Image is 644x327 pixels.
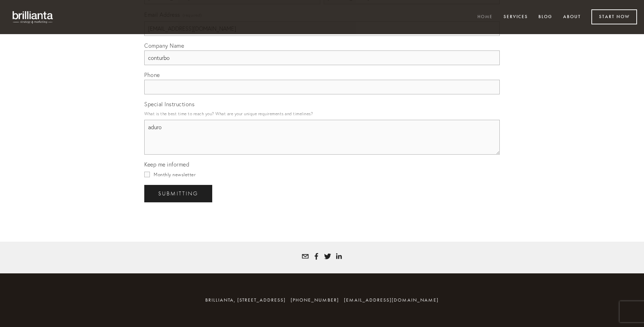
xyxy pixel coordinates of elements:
button: SubmittingSubmitting [144,185,212,202]
a: Tatyana Bolotnikov White [313,253,320,260]
p: What is the best time to reach you? What are your unique requirements and timelines? [144,109,500,118]
span: Submitting [158,190,198,197]
a: Tatyana White [335,253,342,260]
span: Company Name [144,42,184,49]
a: Home [473,11,497,23]
img: brillianta - research, strategy, marketing [7,7,59,27]
a: About [559,11,585,23]
span: brillianta, [STREET_ADDRESS] [205,297,286,303]
span: Keep me informed [144,161,189,168]
a: Tatyana White [324,253,331,260]
a: Blog [534,11,557,23]
span: Phone [144,71,160,78]
input: Monthly newsletter [144,172,150,177]
span: [PHONE_NUMBER] [291,297,339,303]
a: [EMAIL_ADDRESS][DOMAIN_NAME] [344,297,439,303]
a: Start Now [591,9,637,24]
span: Special Instructions [144,101,194,108]
textarea: aduro [144,120,500,155]
a: Services [499,11,532,23]
span: Monthly newsletter [154,172,195,177]
a: tatyana@brillianta.com [302,253,309,260]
